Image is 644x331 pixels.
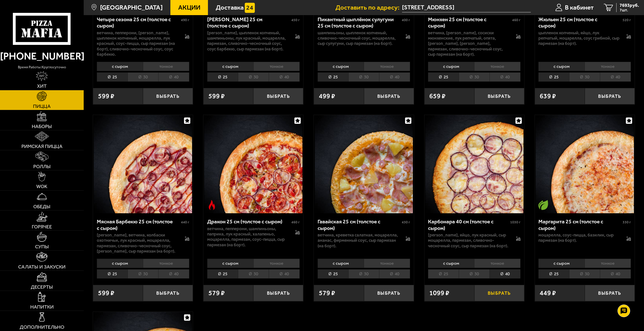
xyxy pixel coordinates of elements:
[318,218,401,231] div: Гавайская 25 см (толстое с сыром)
[20,325,64,330] span: Дополнительно
[428,269,459,279] li: 25
[364,285,414,301] button: Выбрать
[335,4,402,11] span: Доставить по адресу:
[489,72,520,82] li: 40
[269,269,300,279] li: 40
[510,220,520,224] span: 1030 г
[318,72,348,82] li: 25
[97,269,128,279] li: 25
[402,18,410,22] span: 400 г
[402,220,410,224] span: 430 г
[540,290,556,296] span: 449 ₽
[158,269,189,279] li: 40
[18,264,66,269] span: Салаты и закуски
[428,16,511,29] div: Мюнхен 25 см (толстое с сыром)
[402,3,531,12] span: Россия, Санкт-Петербург, Державинский переулок, 5
[143,88,193,104] button: Выбрать
[35,244,49,249] span: Супы
[143,62,189,71] li: тонкое
[585,88,635,104] button: Выбрать
[207,72,238,82] li: 25
[203,115,303,213] a: Острое блюдоДракон 25 см (толстое с сыром)
[600,72,631,82] li: 40
[32,124,52,129] span: Наборы
[538,218,621,231] div: Маргарита 25 см (толстое с сыром)
[474,285,524,301] button: Выбрать
[207,259,253,268] li: с сыром
[428,72,459,82] li: 25
[318,30,399,46] p: шампиньоны, цыпленок копченый, сливочно-чесночный соус, моцарелла, сыр сулугуни, сыр пармезан (на...
[269,72,300,82] li: 40
[379,269,410,279] li: 40
[97,259,143,268] li: с сыром
[318,259,364,268] li: с сыром
[535,115,635,213] a: Вегетарианское блюдоМаргарита 25 см (толстое с сыром)
[620,8,639,12] span: 7 шт.
[128,72,158,82] li: 30
[245,3,255,13] img: 15daf4d41897b9f0e9f617042186c801.svg
[474,88,524,104] button: Выбрать
[540,93,556,100] span: 639 ₽
[364,259,410,268] li: тонкое
[364,62,410,71] li: тонкое
[207,218,290,225] div: Дракон 25 см (толстое с сыром)
[207,62,253,71] li: с сыром
[181,18,189,22] span: 490 г
[30,305,54,310] span: Напитки
[318,16,401,29] div: Пикантный цыплёнок сулугуни 25 см (толстое с сыром)
[600,269,631,279] li: 40
[32,224,52,229] span: Горячее
[238,269,269,279] li: 30
[97,62,143,71] li: с сыром
[253,285,303,301] button: Выбрать
[178,4,200,11] span: Акции
[512,18,520,22] span: 460 г
[128,269,158,279] li: 30
[429,93,446,100] span: 659 ₽
[428,259,474,268] li: с сыром
[474,259,520,268] li: тонкое
[98,93,114,100] span: 599 ₽
[538,30,620,46] p: цыпленок копченый, яйцо, лук репчатый, моцарелла, соус грибной, сыр пармезан (на борт).
[100,4,163,11] span: [GEOGRAPHIC_DATA]
[538,259,585,268] li: с сыром
[207,30,288,52] p: [PERSON_NAME], цыпленок копченый, шампиньоны, лук красный, моцарелла, пармезан, сливочно-чесночны...
[207,269,238,279] li: 25
[181,220,189,224] span: 440 г
[253,88,303,104] button: Выбрать
[536,115,634,213] img: Маргарита 25 см (толстое с сыром)
[565,4,594,11] span: В кабинет
[428,62,474,71] li: с сыром
[428,218,509,231] div: Карбонара 40 см (толстое с сыром)
[94,115,192,213] img: Мясная Барбекю 25 см (толстое с сыром)
[207,16,290,29] div: [PERSON_NAME] 25 см (толстое с сыром)
[143,259,189,268] li: тонкое
[538,232,620,243] p: моцарелла, соус-пицца, базилик, сыр пармезан (на борт).
[97,72,128,82] li: 25
[208,93,225,100] span: 599 ₽
[585,285,635,301] button: Выбрать
[489,269,520,279] li: 40
[318,62,364,71] li: с сыром
[207,200,217,210] img: Острое блюдо
[253,62,300,71] li: тонкое
[538,200,548,210] img: Вегетарианское блюдо
[314,115,414,213] a: Гавайская 25 см (толстое с сыром)
[33,104,51,109] span: Пицца
[253,259,300,268] li: тонкое
[208,290,225,296] span: 579 ₽
[538,62,585,71] li: с сыром
[379,72,410,82] li: 40
[585,259,631,268] li: тонкое
[538,16,621,29] div: Жюльен 25 см (толстое с сыром)
[318,232,399,249] p: ветчина, креветка салатная, моцарелла, ананас, фирменный соус, сыр пармезан (на борт).
[623,18,631,22] span: 520 г
[143,285,193,301] button: Выбрать
[428,232,509,249] p: [PERSON_NAME], яйцо, лук красный, сыр Моцарелла, пармезан, сливочно-чесночный соус, сыр пармезан ...
[204,115,302,213] img: Дракон 25 см (толстое с сыром)
[459,269,489,279] li: 30
[538,269,569,279] li: 25
[623,220,631,224] span: 330 г
[158,72,189,82] li: 40
[291,220,300,224] span: 460 г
